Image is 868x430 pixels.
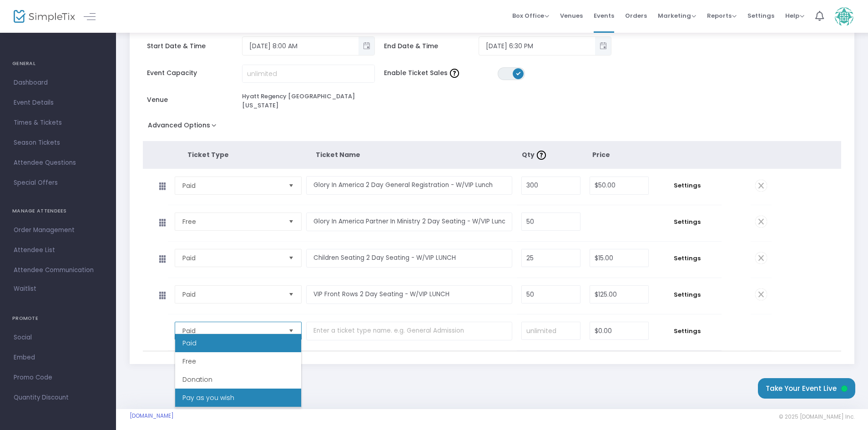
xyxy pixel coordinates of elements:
span: Paid [182,181,281,190]
span: Marketing [658,11,696,20]
button: Toggle popup [595,37,611,55]
span: Settings [658,327,717,336]
span: Attendee List [14,244,102,256]
span: Box Office [512,11,549,20]
span: Ticket Type [187,150,229,159]
span: Enable Ticket Sales [384,68,498,78]
input: Price [590,286,648,303]
button: Select [285,322,298,339]
span: Paid [182,339,197,348]
input: Enter a ticket type name. e.g. General Admission [306,176,512,195]
input: Price [590,249,648,267]
input: unlimited [522,322,580,339]
span: Qty [522,150,548,159]
div: Hyatt Regency [GEOGRAPHIC_DATA] [US_STATE] [242,92,375,110]
span: Help [785,11,804,20]
img: question-mark [450,69,459,78]
span: Settings [658,254,717,263]
button: Select [285,213,298,230]
span: Event Capacity [147,68,242,78]
a: [DOMAIN_NAME] [130,412,174,420]
span: Promo Code [14,372,102,384]
span: Event Details [14,97,102,109]
h4: GENERAL [12,55,104,73]
span: Venue [147,95,242,105]
span: Quantity Discount [14,392,102,404]
span: Settings [658,290,717,299]
span: Start Date & Time [147,41,242,51]
img: question-mark [537,151,546,160]
span: Dashboard [14,77,102,89]
input: Select date & time [242,39,358,54]
span: Events [594,4,614,27]
input: unlimited [242,65,374,82]
span: Waitlist [14,284,36,293]
span: Free [182,357,196,366]
input: Enter a ticket type name. e.g. General Admission [306,249,512,268]
span: Attendee Communication [14,264,102,276]
button: Advanced Options [143,119,225,135]
input: Enter a ticket type name. e.g. General Admission [306,212,512,231]
button: Select [285,177,298,194]
span: Social [14,332,102,344]
button: Toggle popup [358,37,374,55]
span: Ticket Name [316,150,360,159]
span: Paid [182,253,281,263]
span: Paid [182,290,281,299]
input: Price [590,177,648,194]
span: End Date & Time [384,41,479,51]
input: Enter a ticket type name. e.g. General Admission [306,285,512,304]
input: Price [590,322,648,339]
span: Price [592,150,610,159]
span: Settings [658,181,717,190]
span: Settings [747,4,774,27]
span: Special Offers [14,177,102,189]
h4: PROMOTE [12,309,104,328]
span: Paid [182,326,281,335]
span: Free [182,217,281,226]
span: Order Management [14,224,102,236]
input: Enter a ticket type name. e.g. General Admission [306,322,512,340]
span: Orders [625,4,647,27]
span: Attendee Questions [14,157,102,169]
span: Times & Tickets [14,117,102,129]
span: Venues [560,4,583,27]
span: Donation [182,375,212,384]
span: ON [516,71,520,76]
span: Reports [707,11,737,20]
span: Season Tickets [14,137,102,149]
button: Select [285,249,298,267]
button: Select [285,286,298,303]
span: Settings [658,218,717,227]
span: Pay as you wish [182,393,234,402]
input: Select date & time [479,39,595,54]
h4: MANAGE ATTENDEES [12,202,104,220]
button: Take Your Event Live [758,378,855,399]
span: Embed [14,352,102,364]
span: © 2025 [DOMAIN_NAME] Inc. [779,413,854,420]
